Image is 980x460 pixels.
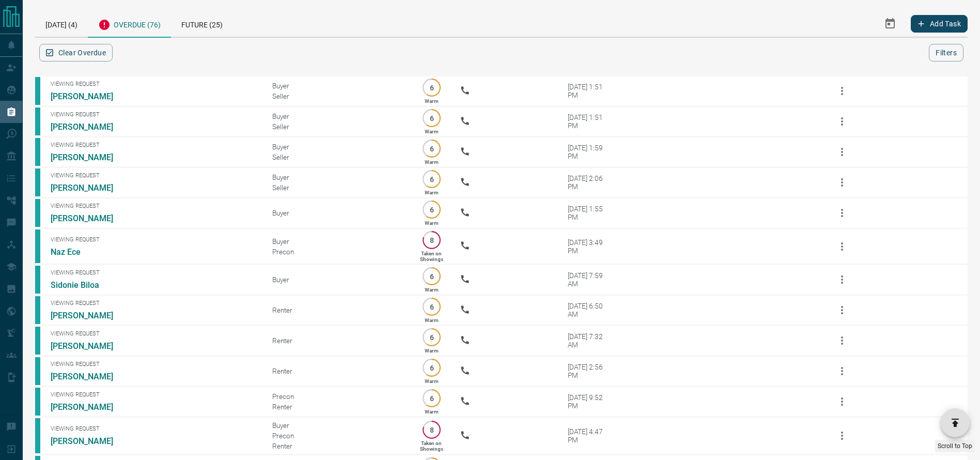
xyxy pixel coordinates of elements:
span: Viewing Request [51,425,257,432]
span: Viewing Request [51,172,257,179]
p: 6 [428,394,435,402]
p: Warm [425,159,439,165]
div: Seller [272,122,403,131]
div: [DATE] 1:55 PM [568,205,612,221]
p: Warm [425,129,439,134]
span: Viewing Request [51,203,257,209]
div: Precon [272,432,403,440]
div: [DATE] 7:59 AM [568,271,612,288]
div: [DATE] (4) [35,10,88,37]
span: Viewing Request [51,330,257,337]
span: Viewing Request [51,81,257,87]
div: [DATE] 2:56 PM [568,363,612,379]
div: Buyer [272,275,403,284]
div: Renter [272,403,403,411]
p: Warm [425,317,439,323]
p: 6 [428,175,435,183]
div: [DATE] 1:59 PM [568,144,612,160]
button: Clear Overdue [39,44,113,62]
p: 8 [428,426,435,434]
div: condos.ca [35,296,40,324]
span: Viewing Request [51,361,257,367]
div: condos.ca [35,108,40,135]
div: condos.ca [35,388,40,416]
span: Viewing Request [51,111,257,118]
div: condos.ca [35,266,40,294]
div: Seller [272,153,403,161]
a: [PERSON_NAME] [51,213,128,223]
p: Taken on Showings [420,440,443,452]
div: Renter [272,442,403,450]
div: Seller [272,92,403,100]
p: Warm [425,348,439,354]
a: [PERSON_NAME] [51,311,128,320]
div: condos.ca [35,229,40,263]
div: [DATE] 3:49 PM [568,238,612,255]
div: [DATE] 1:51 PM [568,83,612,99]
a: [PERSON_NAME] [51,341,128,351]
span: Viewing Request [51,142,257,148]
span: Viewing Request [51,391,257,398]
div: condos.ca [35,199,40,227]
div: condos.ca [35,138,40,166]
div: condos.ca [35,77,40,105]
button: Select Date Range [878,11,903,36]
p: Taken on Showings [420,251,443,262]
button: Filters [929,44,963,62]
p: 6 [428,303,435,311]
div: Buyer [272,237,403,246]
div: Buyer [272,209,403,217]
a: [PERSON_NAME] [51,152,128,162]
div: condos.ca [35,327,40,355]
div: Buyer [272,112,403,120]
p: 6 [428,206,435,213]
div: Overdue (76) [88,10,171,38]
p: 6 [428,114,435,122]
div: Buyer [272,143,403,151]
div: Buyer [272,82,403,90]
p: Warm [425,287,439,293]
a: [PERSON_NAME] [51,372,128,381]
div: [DATE] 1:51 PM [568,113,612,130]
a: Naz Ece [51,247,128,257]
div: Seller [272,183,403,192]
p: 6 [428,145,435,152]
a: [PERSON_NAME] [51,122,128,132]
a: [PERSON_NAME] [51,402,128,412]
div: Renter [272,336,403,345]
p: 6 [428,272,435,280]
p: Warm [425,190,439,195]
div: Future (25) [171,10,233,37]
div: Precon [272,248,403,256]
div: Renter [272,367,403,375]
p: Warm [425,378,439,384]
a: Sidonie Biloa [51,280,128,290]
div: [DATE] 4:47 PM [568,427,612,444]
p: 6 [428,364,435,372]
div: [DATE] 6:50 AM [568,302,612,318]
div: Renter [272,306,403,314]
div: condos.ca [35,357,40,385]
p: Warm [425,98,439,104]
p: 8 [428,236,435,244]
a: [PERSON_NAME] [51,91,128,101]
span: Viewing Request [51,269,257,276]
span: Viewing Request [51,236,257,243]
div: Precon [272,392,403,401]
a: [PERSON_NAME] [51,436,128,446]
div: Buyer [272,173,403,181]
a: [PERSON_NAME] [51,183,128,193]
span: Viewing Request [51,300,257,306]
div: [DATE] 9:52 PM [568,393,612,410]
span: Scroll to Top [938,442,972,450]
p: 6 [428,84,435,91]
div: [DATE] 2:06 PM [568,174,612,191]
div: condos.ca [35,168,40,196]
div: Buyer [272,421,403,430]
div: [DATE] 7:32 AM [568,332,612,349]
p: 6 [428,333,435,341]
p: Warm [425,409,439,415]
p: Warm [425,220,439,226]
div: condos.ca [35,418,40,453]
button: Add Task [911,15,968,33]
